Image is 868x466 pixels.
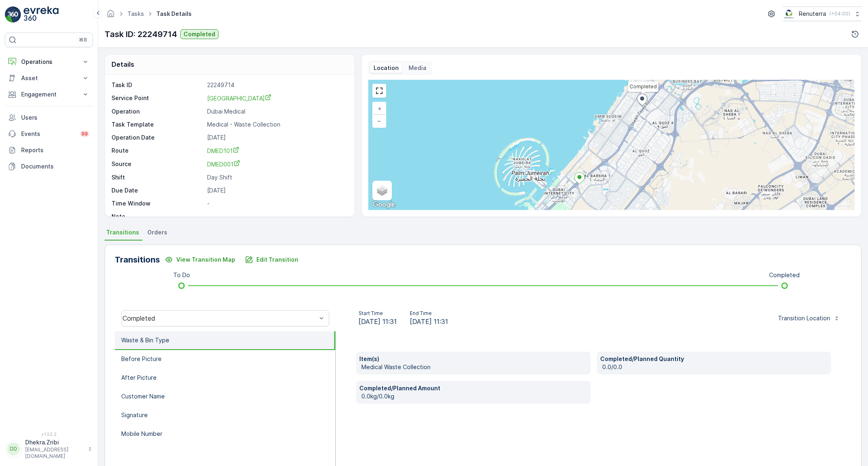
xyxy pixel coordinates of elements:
[769,271,800,279] p: Completed
[207,147,346,155] a: DMED101
[21,162,90,171] p: Documents
[112,212,204,221] p: Note
[370,199,397,210] a: Open this area in Google Maps (opens a new window)
[5,142,93,158] a: Reports
[359,310,397,317] p: Start Time
[5,70,93,86] button: Asset
[112,120,204,129] p: Task Template
[25,446,84,459] p: [EMAIL_ADDRESS][DOMAIN_NAME]
[105,28,177,40] p: Task ID: 22249714
[207,212,346,221] p: -
[112,147,204,155] p: Route
[112,199,204,208] p: Time Window
[81,131,88,137] p: 99
[112,173,204,182] p: Shift
[5,438,93,459] button: DDDhekra.Zribi[EMAIL_ADDRESS][DOMAIN_NAME]
[121,392,165,400] p: Customer Name
[359,384,587,392] p: Completed/Planned Amount
[602,363,828,371] p: 0.0/0.0
[799,10,826,18] p: Renuterra
[377,117,381,124] span: −
[180,29,219,39] button: Completed
[829,11,850,17] p: ( +04:00 )
[147,228,167,236] span: Orders
[21,130,75,138] p: Events
[121,430,162,438] p: Mobile Number
[207,81,346,89] p: 22249714
[207,173,346,182] p: Day Shift
[773,312,845,325] button: Transition Location
[207,94,346,103] a: Al Zahra Hospital
[207,147,239,154] span: DMED101
[373,182,391,199] a: Layers
[24,7,59,23] img: logo_light-DOdMpM7g.png
[112,133,204,142] p: Operation Date
[207,133,346,142] p: [DATE]
[5,432,93,437] span: v 1.52.2
[121,355,162,363] p: Before Picture
[173,271,190,279] p: To Do
[121,374,157,382] p: After Picture
[207,161,240,168] span: DMED001
[378,105,381,112] span: +
[600,355,828,363] p: Completed/Planned Quantity
[409,64,426,72] p: Media
[240,253,303,266] button: Edit Transition
[5,126,93,142] a: Events99
[112,59,134,69] p: Details
[373,115,385,127] a: Zoom Out
[115,254,160,266] p: Transitions
[373,85,385,97] a: View Fullscreen
[121,411,148,419] p: Signature
[127,10,144,17] a: Tasks
[112,107,204,116] p: Operation
[121,336,169,344] p: Waste & Bin Type
[160,253,240,266] button: View Transition Map
[207,107,346,116] p: Dubai Medical
[5,158,93,175] a: Documents
[207,199,346,208] p: -
[410,317,448,326] span: [DATE] 11:31
[410,310,448,317] p: End Time
[122,315,317,322] div: Completed
[7,442,20,455] div: DD
[778,314,830,322] p: Transition Location
[184,30,215,38] p: Completed
[5,7,21,23] img: logo
[21,90,77,98] p: Engagement
[361,363,587,371] p: Medical Waste Collection
[359,355,587,363] p: Item(s)
[359,317,397,326] span: [DATE] 11:31
[176,256,235,264] p: View Transition Map
[79,37,87,43] p: ⌘B
[207,160,346,168] a: DMED001
[112,94,204,103] p: Service Point
[25,438,84,446] p: Dhekra.Zribi
[112,160,204,168] p: Source
[256,256,298,264] p: Edit Transition
[370,199,397,210] img: Google
[361,392,587,400] p: 0.0kg/0.0kg
[5,86,93,103] button: Engagement
[373,103,385,115] a: Zoom In
[783,7,861,21] button: Renuterra(+04:00)
[374,64,399,72] p: Location
[106,228,139,236] span: Transitions
[112,81,204,89] p: Task ID
[21,74,77,82] p: Asset
[112,186,204,195] p: Due Date
[5,109,93,126] a: Users
[783,9,796,18] img: Screenshot_2024-07-26_at_13.33.01.png
[5,54,93,70] button: Operations
[21,58,77,66] p: Operations
[207,120,346,129] p: Medical - Waste Collection
[207,95,271,102] span: [GEOGRAPHIC_DATA]
[21,114,90,122] p: Users
[106,12,115,19] a: Homepage
[207,186,346,195] p: [DATE]
[155,10,193,18] span: Task Details
[21,146,90,154] p: Reports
